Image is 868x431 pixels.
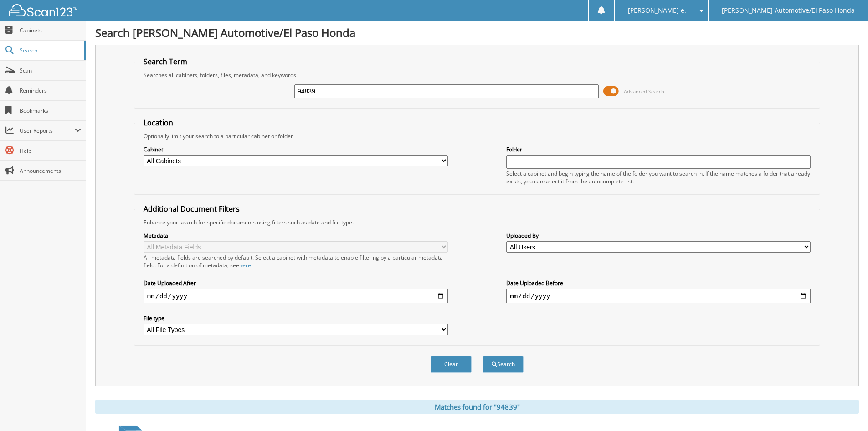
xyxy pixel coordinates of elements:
label: Metadata [144,232,448,239]
label: Date Uploaded Before [506,279,811,287]
div: Matches found for "94839" [95,400,859,414]
label: File type [144,314,448,322]
span: Advanced Search [624,88,664,95]
h1: Search [PERSON_NAME] Automotive/El Paso Honda [95,25,859,40]
img: scan123-logo-white.svg [9,4,77,16]
span: [PERSON_NAME] Automotive/El Paso Honda [722,8,855,13]
span: Reminders [20,87,81,94]
span: Bookmarks [20,107,81,114]
label: Folder [506,145,811,153]
input: end [506,289,811,303]
div: All metadata fields are searched by default. Select a cabinet with metadata to enable filtering b... [144,254,448,269]
input: start [144,289,448,303]
legend: Search Term [139,57,192,67]
a: here [239,261,251,269]
span: Cabinets [20,26,81,34]
span: Scan [20,67,81,74]
button: Search [483,356,524,373]
legend: Additional Document Filters [139,204,244,214]
span: User Reports [20,127,75,135]
span: Search [20,47,80,54]
div: Searches all cabinets, folders, files, metadata, and keywords [139,71,815,79]
legend: Location [139,118,178,128]
label: Cabinet [144,145,448,153]
span: Announcements [20,167,81,175]
label: Date Uploaded After [144,279,448,287]
div: Select a cabinet and begin typing the name of the folder you want to search in. If the name match... [506,170,811,185]
label: Uploaded By [506,232,811,239]
div: Enhance your search for specific documents using filters such as date and file type. [139,218,815,226]
div: Optionally limit your search to a particular cabinet or folder [139,132,815,140]
span: [PERSON_NAME] e. [628,8,686,13]
button: Clear [431,356,472,373]
span: Help [20,147,81,155]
